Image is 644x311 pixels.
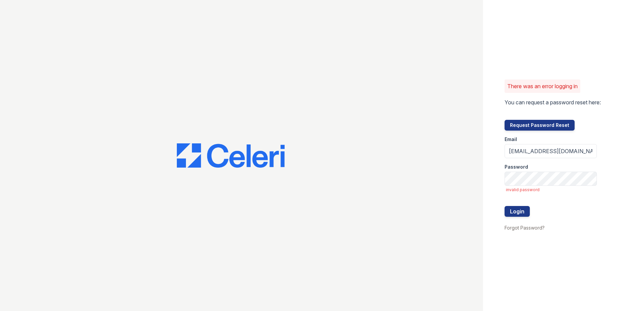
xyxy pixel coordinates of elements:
[505,225,545,231] a: Forgot Password?
[505,206,530,217] button: Login
[505,120,575,131] button: Request Password Reset
[507,82,578,90] p: There was an error logging in
[505,164,528,170] label: Password
[177,143,285,168] img: CE_Logo_Blue-a8612792a0a2168367f1c8372b55b34899dd931a85d93a1a3d3e32e68fde9ad4.png
[506,187,597,193] span: invalid password
[505,136,517,143] label: Email
[505,98,601,106] p: You can request a password reset here:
